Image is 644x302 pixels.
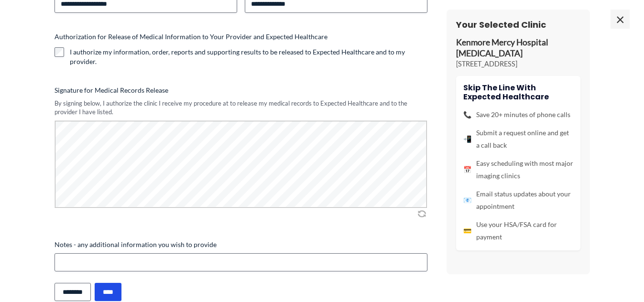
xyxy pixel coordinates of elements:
span: 📅 [463,163,471,176]
img: Clear Signature [416,209,427,218]
legend: Authorization for Release of Medical Information to Your Provider and Expected Healthcare [55,32,327,42]
label: Notes - any additional information you wish to provide [55,240,427,249]
span: 📞 [463,108,471,121]
span: 📧 [463,194,471,206]
li: Save 20+ minutes of phone calls [463,108,573,121]
label: Signature for Medical Records Release [55,86,427,95]
li: Email status updates about your appointment [463,188,573,213]
label: I authorize my information, order, reports and supporting results to be released to Expected Heal... [70,47,427,66]
h3: Your Selected Clinic [456,19,580,30]
p: Kenmore Mercy Hospital [MEDICAL_DATA] [456,37,580,59]
li: Use your HSA/FSA card for payment [463,218,573,243]
p: [STREET_ADDRESS] [456,59,580,69]
li: Submit a request online and get a call back [463,127,573,151]
li: Easy scheduling with most major imaging clinics [463,157,573,182]
span: × [611,10,630,29]
div: By signing below, I authorize the clinic I receive my procedure at to release my medical records ... [55,99,427,117]
h4: Skip the line with Expected Healthcare [463,83,573,101]
span: 📲 [463,133,471,145]
span: 💳 [463,225,471,237]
